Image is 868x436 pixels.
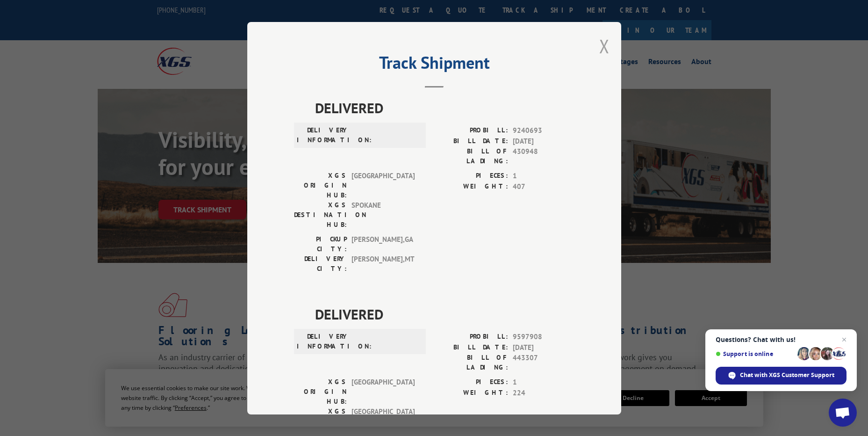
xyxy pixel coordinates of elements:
span: 224 [513,387,574,398]
span: 1 [513,171,574,182]
span: [GEOGRAPHIC_DATA] [352,407,415,436]
span: Chat with XGS Customer Support [716,367,846,385]
span: Chat with XGS Customer Support [740,371,834,379]
label: DELIVERY INFORMATION: [297,332,350,351]
label: BILL OF LADING: [434,146,508,166]
span: SPOKANE [352,200,415,230]
span: Questions? Chat with us! [716,336,846,343]
span: DELIVERED [315,97,574,118]
label: XGS DESTINATION HUB: [294,407,347,436]
button: Close modal [599,34,610,58]
span: 9240693 [513,125,574,136]
label: DELIVERY INFORMATION: [297,125,350,145]
span: [PERSON_NAME] , GA [352,234,415,254]
label: PROBILL: [434,125,508,136]
label: WEIGHT: [434,387,508,398]
label: BILL OF LADING: [434,353,508,372]
h2: Track Shipment [294,56,574,74]
span: [PERSON_NAME] , MT [352,254,415,274]
span: [GEOGRAPHIC_DATA] [352,377,415,407]
span: 9597908 [513,332,574,342]
label: PIECES: [434,171,508,182]
label: WEIGHT: [434,181,508,192]
span: 443307 [513,353,574,372]
label: PROBILL: [434,332,508,342]
label: XGS DESTINATION HUB: [294,200,347,230]
label: BILL DATE: [434,136,508,146]
span: Support is online [716,350,794,357]
span: 430948 [513,146,574,166]
span: 1 [513,377,574,388]
span: [DATE] [513,342,574,353]
a: Open chat [829,399,857,427]
span: DELIVERED [315,304,574,325]
label: PICKUP CITY: [294,234,347,254]
label: DELIVERY CITY: [294,254,347,274]
label: XGS ORIGIN HUB: [294,377,347,407]
label: BILL DATE: [434,342,508,353]
label: PIECES: [434,377,508,388]
span: 407 [513,181,574,192]
span: [GEOGRAPHIC_DATA] [352,171,415,200]
span: [DATE] [513,136,574,146]
label: XGS ORIGIN HUB: [294,171,347,200]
